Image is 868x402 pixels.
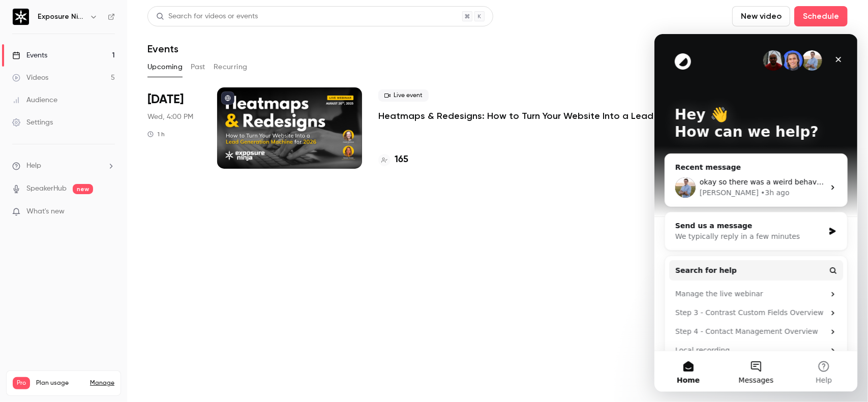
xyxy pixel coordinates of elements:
button: Messages [68,317,135,358]
span: What's new [26,206,65,217]
span: Pro [13,377,30,389]
div: Close [175,16,193,35]
h1: Events [147,43,178,55]
div: 1 h [147,130,165,138]
button: Past [191,59,205,75]
div: Local recording [15,307,189,326]
span: Search for help [21,231,82,242]
span: Live event [378,89,429,102]
h6: Exposure Ninja [38,12,85,22]
div: Local recording [21,311,170,322]
h4: 165 [395,153,408,167]
div: [PERSON_NAME] [45,153,104,164]
span: Home [22,343,45,350]
span: Plan usage [36,379,84,387]
div: Send us a message [21,187,170,197]
button: New video [732,6,790,26]
div: Step 3 - Contrast Custom Fields Overview [21,273,170,284]
button: Upcoming [147,59,183,75]
div: Videos [12,73,48,83]
span: [DATE] [147,91,184,108]
a: Heatmaps & Redesigns: How to Turn Your Website Into a Lead Generation Machine for 2026 [378,110,683,122]
div: Manage the live webinar [15,251,189,269]
img: Exposure Ninja [13,9,29,25]
div: Step 4 - Contact Management Overview [15,288,189,307]
button: Help [136,317,203,358]
iframe: Intercom live chat [654,34,858,392]
div: Events [12,50,47,60]
span: Messages [84,343,119,350]
span: Help [161,343,177,350]
span: new [73,184,93,194]
span: Help [26,161,41,171]
div: Audience [12,95,57,105]
button: Search for help [15,226,189,246]
button: Schedule [794,6,848,26]
div: We typically reply in a few minutes [21,197,170,208]
span: Wed, 4:00 PM [147,112,193,122]
div: Step 3 - Contrast Custom Fields Overview [15,269,189,288]
div: Manage the live webinar [21,255,170,265]
a: Manage [90,379,114,387]
div: Send us a messageWe typically reply in a few minutes [10,178,193,217]
a: SpeakerHub [26,183,67,194]
li: help-dropdown-opener [12,161,115,171]
div: Settings [12,117,53,128]
div: • 3h ago [106,153,135,164]
div: Step 4 - Contact Management Overview [21,292,170,303]
button: Recurring [214,59,248,75]
div: Aug 20 Wed, 4:00 PM (Europe/London) [147,87,201,169]
a: 165 [378,153,408,167]
div: Search for videos or events [156,11,258,22]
